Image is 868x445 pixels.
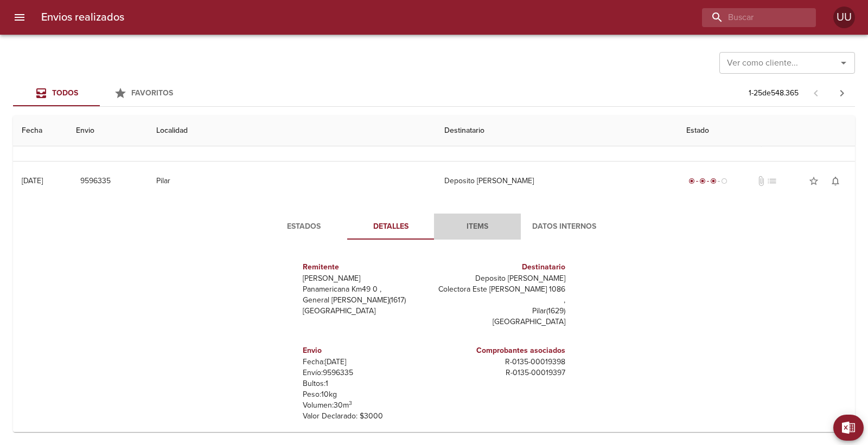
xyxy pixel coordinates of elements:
[702,8,797,27] input: buscar
[13,115,67,146] th: Fecha
[52,88,78,98] span: Todos
[438,317,565,327] p: [GEOGRAPHIC_DATA]
[803,170,825,192] button: Agregar a favoritos
[303,400,430,411] p: Volumen: 30 m
[767,176,777,186] span: No tiene pedido asociado
[836,55,851,70] button: Abrir
[22,176,43,185] div: [DATE]
[303,378,430,389] p: Bultos: 1
[349,399,352,407] sup: 3
[527,220,601,234] span: Datos Internos
[833,7,855,28] div: Abrir información de usuario
[303,284,430,295] p: Panamericana Km49 0 ,
[438,306,565,317] p: Pilar ( 1629 )
[303,411,430,422] p: Valor Declarado: $ 3000
[41,9,124,26] h6: Envios realizados
[303,273,430,284] p: [PERSON_NAME]
[438,261,565,273] h6: Destinatario
[303,345,430,357] h6: Envio
[67,115,148,146] th: Envio
[833,415,864,441] button: Exportar Excel
[303,389,430,400] p: Peso: 10 kg
[441,220,514,234] span: Items
[148,162,436,201] td: Pilar
[436,162,678,201] td: Deposito [PERSON_NAME]
[756,176,767,186] span: No tiene documentos adjuntos
[148,115,436,146] th: Localidad
[699,178,706,184] span: radio_button_checked
[7,4,33,30] button: menu
[438,357,565,367] p: R - 0135 - 00019398
[260,214,608,240] div: Tabs detalle de guia
[438,284,565,306] p: Colectora Este [PERSON_NAME] 1086 ,
[710,178,717,184] span: radio_button_checked
[303,261,430,273] h6: Remitente
[808,176,819,186] span: star_border
[721,178,727,184] span: radio_button_unchecked
[829,80,855,106] span: Pagina siguiente
[80,175,111,188] span: 9596335
[131,88,173,98] span: Favoritos
[76,171,115,191] button: 9596335
[13,80,187,106] div: Tabs Envios
[833,7,855,28] div: UU
[303,357,430,367] p: Fecha: [DATE]
[438,345,565,357] h6: Comprobantes asociados
[303,367,430,378] p: Envío: 9596335
[830,176,841,186] span: notifications_none
[688,178,695,184] span: radio_button_checked
[803,87,829,98] span: Pagina anterior
[678,115,855,146] th: Estado
[825,170,846,192] button: Activar notificaciones
[686,176,730,186] div: En viaje
[303,295,430,306] p: General [PERSON_NAME] ( 1617 )
[436,115,678,146] th: Destinatario
[354,220,427,234] span: Detalles
[749,88,799,99] p: 1 - 25 de 548.365
[267,220,341,234] span: Estados
[303,306,430,317] p: [GEOGRAPHIC_DATA]
[438,367,565,378] p: R - 0135 - 00019397
[438,273,565,284] p: Deposito [PERSON_NAME]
